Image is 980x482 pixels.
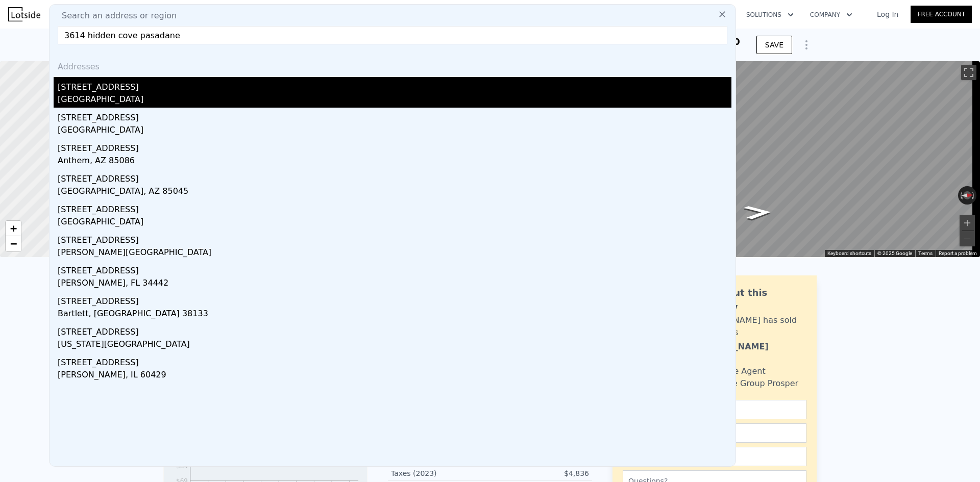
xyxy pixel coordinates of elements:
div: $4,836 [490,468,589,478]
button: Zoom out [960,231,975,246]
div: [GEOGRAPHIC_DATA], AZ 85045 [58,185,731,199]
a: Report a problem [939,250,977,256]
img: Lotside [8,7,40,21]
button: Reset the view [958,191,977,199]
div: [GEOGRAPHIC_DATA] [58,216,731,230]
span: − [10,237,17,250]
button: Keyboard shortcuts [827,250,871,257]
div: [STREET_ADDRESS] [58,322,731,338]
a: Log In [865,9,911,19]
div: [PERSON_NAME], IL 60429 [58,369,731,383]
span: © 2025 Google [877,250,912,256]
button: Show Options [796,35,817,55]
button: SAVE [756,36,792,54]
a: Terms (opens in new tab) [918,250,933,256]
div: Addresses [54,53,731,77]
button: Toggle fullscreen view [961,65,976,80]
div: Anthem, AZ 85086 [58,155,731,169]
a: Free Account [911,6,972,23]
div: Taxes (2023) [391,468,490,478]
path: Go North, Hidden Cove Dr [732,202,783,223]
button: Company [802,6,861,24]
div: [US_STATE][GEOGRAPHIC_DATA] [58,338,731,352]
button: Rotate clockwise [971,186,977,205]
div: [GEOGRAPHIC_DATA] [58,124,731,138]
button: Solutions [738,6,802,24]
div: [STREET_ADDRESS] [58,261,731,277]
div: [STREET_ADDRESS] [58,352,731,369]
div: Ask about this property [693,286,806,314]
div: [STREET_ADDRESS] [58,108,731,124]
div: [STREET_ADDRESS] [58,199,731,216]
div: [STREET_ADDRESS] [58,230,731,246]
div: [PERSON_NAME], FL 34442 [58,277,731,291]
a: Zoom out [6,236,21,251]
div: [STREET_ADDRESS] [58,291,731,308]
div: [PERSON_NAME][GEOGRAPHIC_DATA] [58,246,731,261]
a: Zoom in [6,221,21,236]
div: [PERSON_NAME] Narayan [693,341,806,365]
div: [STREET_ADDRESS] [58,169,731,185]
button: Zoom in [960,215,975,231]
tspan: $84 [176,463,188,470]
div: [STREET_ADDRESS] [58,77,731,93]
div: [STREET_ADDRESS] [58,138,731,155]
span: + [10,222,17,235]
input: Enter an address, city, region, neighborhood or zip code [58,26,727,44]
div: [PERSON_NAME] has sold 129 homes [693,314,806,339]
div: Realty One Group Prosper [693,377,798,390]
button: Rotate counterclockwise [958,186,964,205]
span: Search an address or region [54,10,177,22]
div: Bartlett, [GEOGRAPHIC_DATA] 38133 [58,308,731,322]
div: [GEOGRAPHIC_DATA] [58,93,731,108]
